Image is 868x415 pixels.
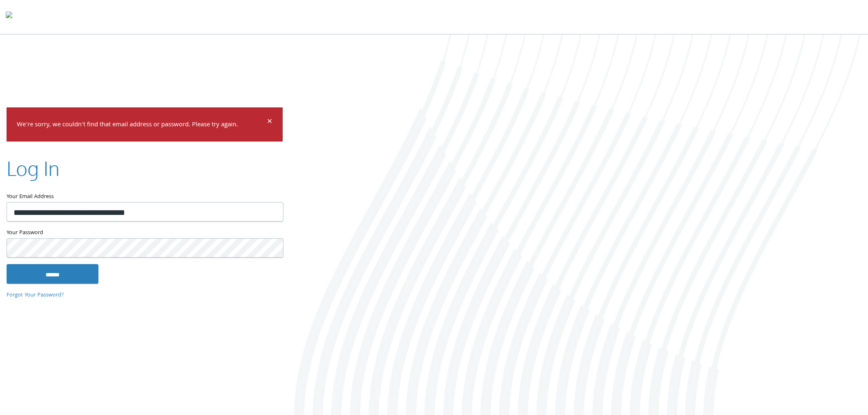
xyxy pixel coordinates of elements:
[6,9,12,25] img: todyl-logo-dark.svg
[267,118,272,128] button: Dismiss alert
[7,155,59,182] h2: Log In
[267,114,272,130] span: ×
[17,119,266,131] p: We're sorry, we couldn't find that email address or password. Please try again.
[7,228,283,238] label: Your Password
[7,291,64,300] a: Forgot Your Password?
